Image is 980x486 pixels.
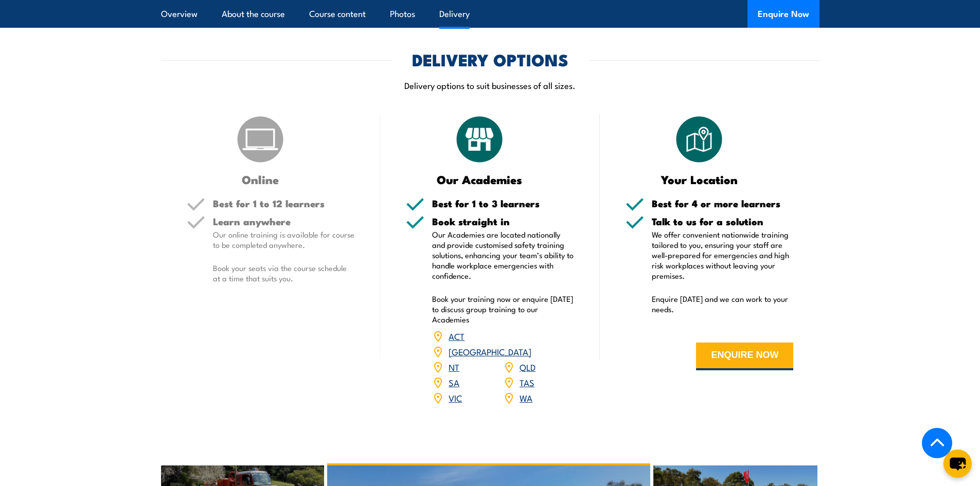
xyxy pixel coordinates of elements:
[432,229,574,281] p: Our Academies are located nationally and provide customised safety training solutions, enhancing ...
[520,361,536,373] a: QLD
[406,173,554,185] h3: Our Academies
[449,330,465,342] a: ACT
[432,199,574,208] h5: Best for 1 to 3 learners
[213,229,355,250] p: Our online training is available for course to be completed anywhere.
[449,361,459,373] a: NT
[520,391,532,404] a: WA
[432,294,574,325] p: Book your training now or enquire [DATE] to discuss group training to our Academies
[187,173,334,185] h3: Online
[449,391,462,404] a: VIC
[696,343,793,370] button: ENQUIRE NOW
[213,199,355,208] h5: Best for 1 to 12 learners
[652,229,794,281] p: We offer convenient nationwide training tailored to you, ensuring your staff are well-prepared fo...
[213,263,355,283] p: Book your seats via the course schedule at a time that suits you.
[449,376,459,388] a: SA
[213,217,355,226] h5: Learn anywhere
[449,345,531,357] a: [GEOGRAPHIC_DATA]
[412,52,568,66] h2: DELIVERY OPTIONS
[626,173,773,185] h3: Your Location
[432,217,574,226] h5: Book straight in
[652,294,794,314] p: Enquire [DATE] and we can work to your needs.
[943,449,972,478] button: chat-button
[652,217,794,226] h5: Talk to us for a solution
[161,79,819,91] p: Delivery options to suit businesses of all sizes.
[652,199,794,208] h5: Best for 4 or more learners
[520,376,534,388] a: TAS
